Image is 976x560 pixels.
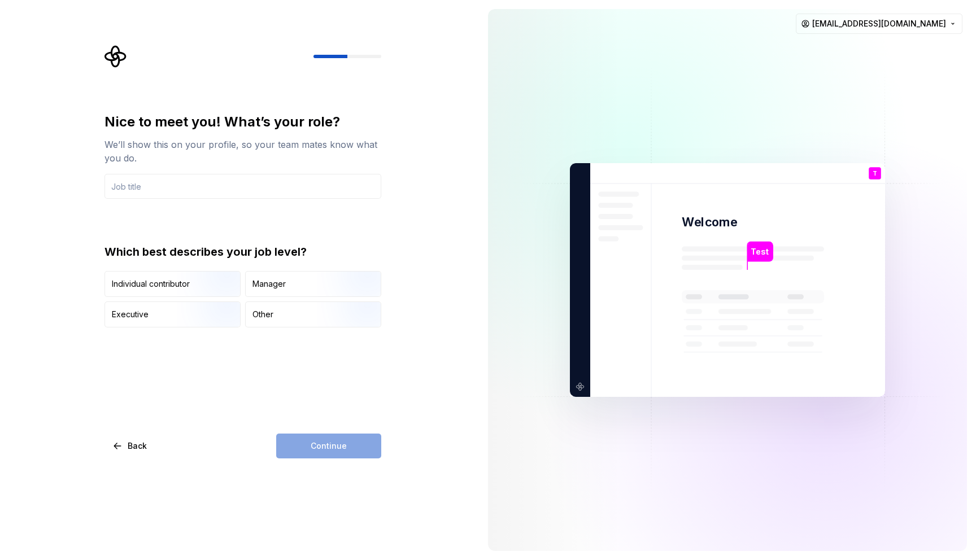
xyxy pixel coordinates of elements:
input: Job title [104,174,381,199]
div: We’ll show this on your profile, so your team mates know what you do. [104,138,381,165]
div: Nice to meet you! What’s your role? [104,113,381,131]
div: Which best describes your job level? [104,244,381,260]
p: T [873,170,877,177]
button: [EMAIL_ADDRESS][DOMAIN_NAME] [796,14,962,34]
div: Other [252,309,273,320]
svg: Supernova Logo [104,45,127,68]
div: Manager [252,278,286,290]
div: Individual contributor [112,278,190,290]
p: Test [751,246,769,258]
span: Back [128,440,147,452]
button: Back [104,434,156,458]
p: Welcome [682,214,737,230]
div: Executive [112,309,149,320]
span: [EMAIL_ADDRESS][DOMAIN_NAME] [812,18,946,29]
